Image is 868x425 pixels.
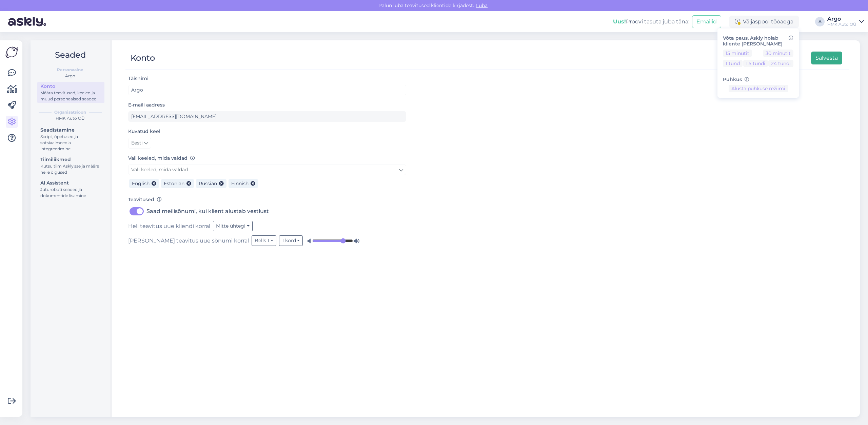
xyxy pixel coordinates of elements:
input: Sisesta nimi [128,85,406,95]
a: KontoMäära teavitused, keeled ja muud personaalsed seaded [37,82,104,103]
button: Bells 1 [252,235,276,246]
div: Seadistamine [40,127,101,134]
div: Väljaspool tööaega [729,16,799,28]
span: Eesti [131,139,143,147]
div: HMK Auto OÜ [36,115,104,121]
a: SeadistamineScript, õpetused ja sotsiaalmeedia integreerimine [37,125,104,153]
div: Kutsu tiim Askly'sse ja määra neile õigused [40,163,101,175]
h6: Puhkus [723,77,793,82]
a: ArgoHMK Auto OÜ [827,16,864,27]
label: Saad meilisõnumi, kui klient alustab vestlust [146,206,269,217]
input: Sisesta e-maili aadress [128,111,406,122]
button: 1.5 tundi [743,60,768,67]
div: Argo [827,16,856,22]
b: Uus! [613,18,626,25]
div: Proovi tasuta juba täna: [613,18,689,26]
h2: Seaded [36,49,104,61]
b: Personaalne [57,67,83,73]
button: Alusta puhkuse režiimi [729,85,788,92]
div: Argo [36,73,104,79]
a: AI AssistentJuturoboti seaded ja dokumentide lisamine [37,178,104,200]
div: AI Assistent [40,179,101,187]
button: 30 minutit [763,50,793,57]
b: Organisatsioon [54,109,86,115]
label: Täisnimi [128,75,149,82]
label: E-maili aadress [128,101,165,109]
a: Eesti [128,138,151,149]
div: HMK Auto OÜ [827,22,856,27]
div: Juturoboti seaded ja dokumentide lisamine [40,187,101,199]
button: 24 tundi [768,60,793,67]
div: Tiimiliikmed [40,156,101,163]
div: Heli teavitus uue kliendi korral [128,221,406,231]
span: Luba [474,2,490,8]
label: Vali keeled, mida valdad [128,155,195,162]
div: Konto [131,52,155,64]
div: Määra teavitused, keeled ja muud personaalsed seaded [40,90,101,102]
div: A [815,17,825,26]
button: Emailid [692,15,721,28]
a: TiimiliikmedKutsu tiim Askly'sse ja määra neile õigused [37,155,104,176]
img: Askly Logo [5,46,18,59]
h6: Võta paus, Askly hoiab kliente [PERSON_NAME] [723,35,793,47]
label: Kuvatud keel [128,128,160,135]
button: 1 kord [279,235,303,246]
button: 1 tund [723,60,743,67]
span: English [132,180,150,187]
button: Mitte ühtegi [213,221,253,231]
div: Konto [40,83,101,90]
a: Vali keeled, mida valdad [128,165,406,175]
label: Teavitused [128,196,162,203]
span: Finnish [231,180,249,187]
span: Vali keeled, mida valdad [131,167,188,173]
button: Salvesta [811,52,842,64]
div: [PERSON_NAME] teavitus uue sõnumi korral [128,235,406,246]
span: Estonian [164,180,184,187]
span: Russian [199,180,217,187]
div: Script, õpetused ja sotsiaalmeedia integreerimine [40,134,101,152]
button: 15 minutit [723,50,752,57]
